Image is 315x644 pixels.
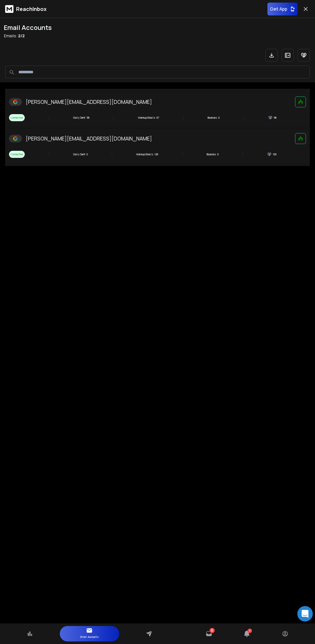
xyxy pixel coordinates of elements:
[138,116,155,120] p: Warmup Emails
[4,33,52,39] p: Emails :
[18,33,25,39] span: 2 / 2
[80,634,99,640] p: Email Accounts
[113,114,114,122] span: |
[248,629,252,633] span: 7
[16,5,47,13] p: ReachInbox
[138,116,159,120] div: 67
[217,152,219,156] p: 0
[267,3,298,15] button: Get App
[206,630,212,637] a: 6
[243,114,244,122] span: |
[111,150,113,158] span: |
[218,116,220,120] p: 0
[73,152,88,156] div: 0
[4,23,52,32] h1: Email Accounts
[182,150,183,158] span: |
[26,135,152,142] p: [PERSON_NAME][EMAIL_ADDRESS][DOMAIN_NAME]
[267,152,276,157] div: 100
[9,114,25,121] span: Connected
[136,152,153,156] p: Warmup Emails
[73,116,89,120] div: 58
[242,150,243,158] span: |
[207,152,216,156] p: Bounces
[48,114,50,122] span: |
[183,114,184,122] span: |
[73,152,85,156] p: Daily Sent
[211,628,213,633] span: 6
[26,98,152,106] p: [PERSON_NAME][EMAIL_ADDRESS][DOMAIN_NAME]
[208,116,217,120] p: Bounces
[73,116,85,120] p: Daily Sent
[136,152,158,156] div: 126
[297,606,313,621] div: Open Intercom Messenger
[9,151,25,158] span: Connected
[268,115,276,120] div: 98
[48,150,50,158] span: |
